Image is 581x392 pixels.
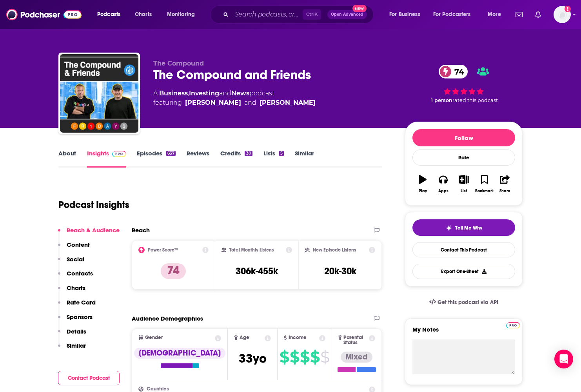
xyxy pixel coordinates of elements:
a: Show notifications dropdown [532,8,544,21]
p: Details [67,328,86,335]
a: Show notifications dropdown [512,8,526,21]
div: A podcast [153,89,316,108]
span: The Compound [153,60,204,67]
h2: Audience Demographics [132,315,203,322]
button: open menu [482,8,511,21]
div: Search podcasts, credits, & more... [218,5,381,24]
button: Reach & Audience [58,226,120,241]
span: Get this podcast via API [438,299,498,306]
button: open menu [428,8,482,21]
a: Charts [130,8,156,21]
h2: Power Score™ [148,247,178,253]
span: featuring [153,98,316,108]
a: Reviews [187,150,209,168]
button: Open AdvancedNew [327,10,367,19]
button: Contacts [58,270,93,284]
span: 1 person [431,97,452,103]
p: Reach & Audience [67,226,120,234]
p: Sponsors [67,313,93,321]
a: Investing [189,89,219,97]
img: User Profile [554,6,571,23]
span: Ctrl K [303,9,321,20]
button: Share [495,170,515,198]
h2: Reach [132,226,150,234]
button: List [454,170,474,198]
p: 74 [161,263,186,279]
img: The Compound and Friends [60,54,138,133]
a: Pro website [506,321,520,328]
span: Monitoring [167,9,195,20]
a: News [231,89,249,97]
div: Bookmark [475,189,494,193]
span: $ [280,351,289,363]
div: Rate [412,150,515,166]
button: Contact Podcast [58,371,120,385]
p: Social [67,255,84,263]
div: 5 [279,151,284,156]
span: , [188,89,189,97]
button: open menu [384,8,430,21]
a: InsightsPodchaser Pro [87,150,126,168]
a: About [58,150,76,168]
button: Content [58,241,90,255]
span: Gender [145,335,163,340]
div: Share [499,189,510,193]
img: Podchaser - Follow, Share and Rate Podcasts [6,7,82,22]
div: 74 1 personrated this podcast [405,60,523,108]
span: Open Advanced [331,13,363,16]
a: Episodes637 [137,150,176,168]
h3: 20k-30k [324,265,356,277]
span: rated this podcast [452,97,498,103]
span: Parental Status [343,335,367,345]
div: List [461,189,467,193]
button: Play [412,170,433,198]
button: tell me why sparkleTell Me Why [412,219,515,236]
a: Get this podcast via API [423,293,505,312]
button: Apps [433,170,453,198]
button: Charts [58,284,85,299]
h2: Total Monthly Listens [229,247,274,253]
span: Tell Me Why [455,225,482,231]
button: Social [58,255,84,270]
input: Search podcasts, credits, & more... [232,8,303,21]
label: My Notes [412,326,515,339]
button: open menu [92,8,131,21]
span: Age [240,335,249,340]
a: 74 [439,65,468,78]
p: Charts [67,284,85,292]
img: Podchaser Pro [506,322,520,328]
a: Contact This Podcast [412,242,515,257]
div: [DEMOGRAPHIC_DATA] [134,348,225,359]
div: Open Intercom Messenger [554,350,573,368]
button: open menu [162,8,205,21]
span: For Podcasters [433,9,471,20]
button: Similar [58,342,86,356]
p: Similar [67,342,86,349]
div: Mixed [341,352,372,363]
div: Apps [438,189,448,193]
a: Lists5 [263,150,284,168]
img: Podchaser Pro [112,151,126,157]
span: and [244,98,256,108]
span: Income [289,335,307,340]
span: $ [310,351,320,363]
div: 30 [245,151,252,156]
img: tell me why sparkle [446,225,452,231]
span: Logged in as gmalloy [554,6,571,23]
a: Credits30 [220,150,252,168]
span: $ [290,351,299,363]
span: 33 yo [239,351,267,366]
p: Content [67,241,90,248]
h1: Podcast Insights [58,199,129,211]
span: 74 [447,65,468,78]
span: Countries [147,387,169,392]
a: Similar [295,150,314,168]
span: New [352,5,367,12]
h2: New Episode Listens [313,247,356,253]
button: Follow [412,129,515,146]
span: More [488,9,501,20]
a: Michael Batnick [185,98,241,108]
p: Contacts [67,270,93,277]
